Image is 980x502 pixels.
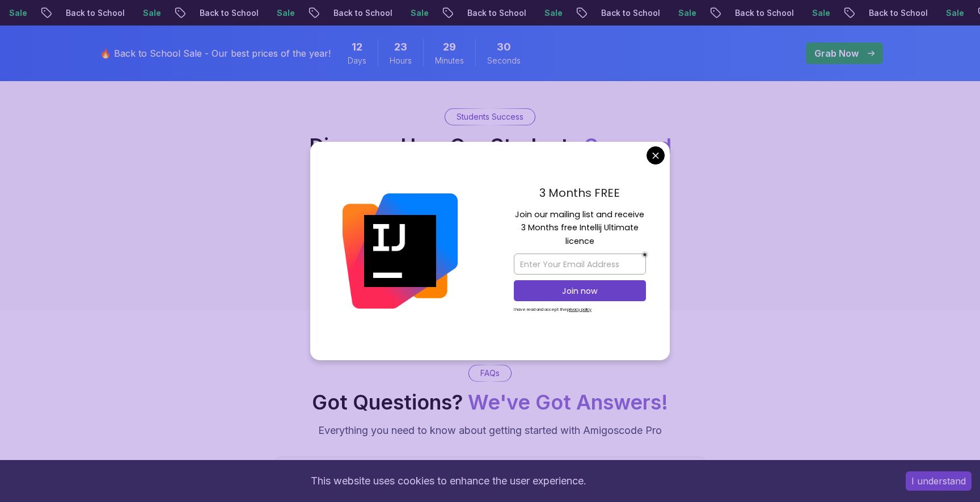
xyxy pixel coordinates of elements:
span: Succeed [585,133,671,158]
button: Accept cookies [906,471,971,491]
span: We've Got Answers! [468,390,668,415]
p: Sale [538,7,574,19]
p: Students Success [457,111,523,123]
p: Everything you need to know about getting started with Amigoscode Pro [318,423,662,438]
span: Days [348,55,366,66]
span: Minutes [435,55,464,66]
p: Sale [2,7,39,19]
div: This website uses cookies to enhance the user experience. [9,469,889,493]
span: 29 Minutes [443,39,456,55]
p: Back to School [862,7,939,19]
p: Grab Now [814,47,859,60]
p: Back to School [461,7,538,19]
p: Sale [136,7,172,19]
p: Back to School [59,7,136,19]
p: Sale [671,7,708,19]
p: Back to School [594,7,671,19]
p: Sale [270,7,306,19]
p: FAQs [480,368,500,379]
span: Seconds [487,55,521,66]
p: Back to School [193,7,270,19]
h2: Got Questions? [312,391,668,414]
p: Sale [404,7,440,19]
span: 23 Hours [394,39,407,55]
h2: Discover How Our Students [309,134,671,157]
p: 🔥 Back to School Sale - Our best prices of the year! [100,47,331,60]
p: Back to School [327,7,404,19]
p: Sale [805,7,842,19]
span: Hours [390,55,412,66]
p: Back to School [728,7,805,19]
span: 12 Days [352,39,362,55]
p: Sale [939,7,975,19]
span: 30 Seconds [497,39,511,55]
